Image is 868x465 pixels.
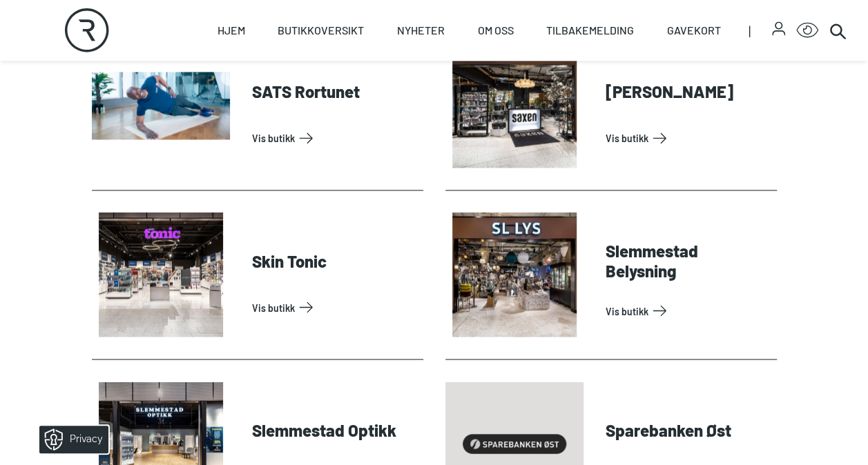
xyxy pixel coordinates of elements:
[14,421,126,458] iframe: Manage Preferences
[606,299,771,321] a: Vis Butikk: Slemmestad Belysning
[252,127,418,149] a: Vis Butikk: SATS Rortunet
[796,19,818,41] button: Open Accessibility Menu
[606,127,771,149] a: Vis Butikk: Saxen Frisør
[252,296,418,318] a: Vis Butikk: Skin Tonic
